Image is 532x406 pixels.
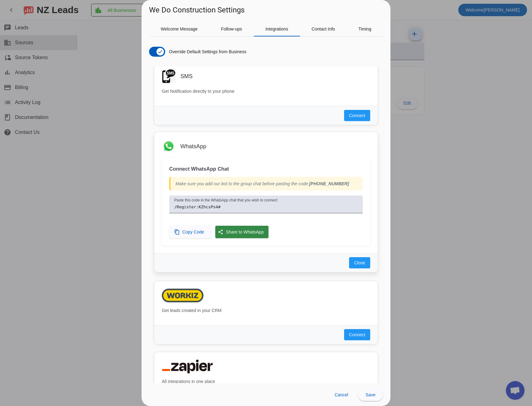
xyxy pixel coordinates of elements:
span: Close [354,260,365,266]
button: Connect [344,329,370,340]
label: Override Default Settings from Business [168,49,246,55]
button: Close [349,257,370,268]
h3: Connect WhatsApp Chat [169,166,363,172]
p: Get leads created in your CRM [162,307,370,314]
h3: WhatsApp [180,143,206,149]
p: Get Notification directly to your phone [162,88,370,95]
button: Copy Code [169,226,212,238]
mat-icon: content_copy [174,229,180,235]
p: All integrations in one place [162,378,370,385]
span: Save [366,392,376,397]
span: Integrations [265,27,288,31]
mat-label: Paste this code in the WhatsApp chat that you wish to connect [174,198,278,202]
span: Connect [349,332,365,338]
button: Cancel [329,389,353,401]
img: WhatsApp [162,139,175,153]
a: Share to WhatsApp [215,226,268,238]
div: Make sure you add our bot to the group chat before pasting the code: [169,177,363,191]
span: Cancel [334,392,348,397]
span: Connect [349,112,365,119]
span: Contact Info [311,27,335,31]
button: Save [358,389,383,401]
h3: SMS [180,73,193,79]
mat-icon: share [218,229,223,235]
span: Follow-ups [221,27,242,31]
span: Welcome Message [161,27,198,31]
span: Copy Code [182,229,204,235]
span: Timing [358,27,371,31]
h1: We Do Construction Settings [149,5,245,15]
img: SMS [162,69,175,83]
span: Share to WhatsApp [226,226,264,238]
button: Connect [344,110,370,121]
b: [PHONE_NUMBER] [309,181,349,186]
